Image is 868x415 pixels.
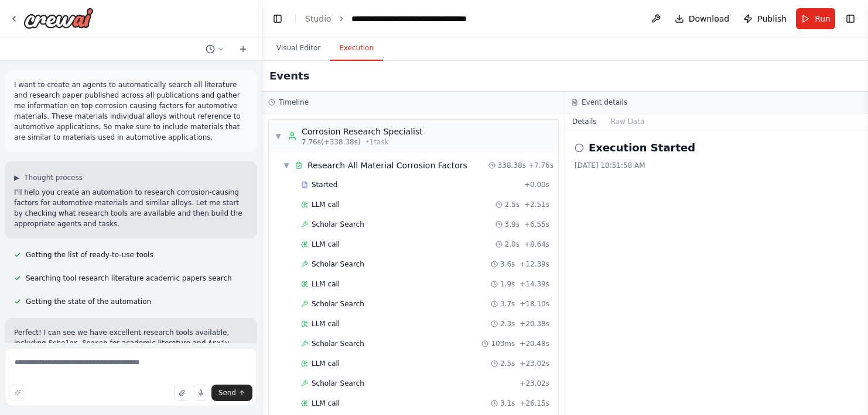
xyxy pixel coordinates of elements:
span: 3.7s [500,299,515,309]
span: + 23.02s [520,379,549,388]
span: + 23.02s [520,359,549,368]
button: ▶Thought process [14,173,83,182]
code: Scholar Search [46,338,110,349]
button: Download [670,8,734,29]
span: 7.76s (+338.38s) [302,137,361,147]
span: LLM call [312,319,340,328]
span: ▼ [283,161,290,170]
span: Scholar Search [312,339,364,348]
a: Studio [305,14,332,23]
span: 3.6s [500,260,515,269]
span: LLM call [312,359,340,368]
button: Publish [739,8,791,29]
span: + 18.10s [520,299,549,309]
span: + 2.51s [524,200,549,209]
button: Switch to previous chat [201,42,229,56]
span: Thought process [24,173,83,182]
span: Publish [757,13,787,25]
span: + 0.00s [524,180,549,189]
button: Hide left sidebar [269,11,286,27]
span: ▼ [275,132,282,141]
span: Scholar Search [312,220,364,229]
button: Raw Data [604,113,652,130]
span: Send [218,388,236,397]
span: 2.0s [505,240,520,249]
span: + 20.38s [520,319,549,328]
span: ▶ [14,173,19,182]
span: Scholar Search [312,260,364,269]
button: Visual Editor [267,36,330,61]
div: Corrosion Research Specialist [302,126,423,137]
span: Getting the list of ready-to-use tools [26,250,153,260]
p: I want to create an agents to automatically search all literature and research paper published ac... [14,79,248,143]
span: Started [312,180,337,189]
span: + 6.55s [524,220,549,229]
span: LLM call [312,200,340,209]
h3: Event details [582,98,627,107]
span: + 26.15s [520,399,549,408]
span: LLM call [312,279,340,289]
span: LLM call [312,399,340,408]
span: • 1 task [365,137,389,147]
button: Run [796,8,835,29]
span: 338.38s [498,161,526,170]
span: 2.3s [500,319,515,328]
h2: Events [269,68,309,84]
span: Download [689,13,730,25]
span: Run [815,13,831,25]
span: LLM call [312,240,340,249]
span: Scholar Search [312,379,364,388]
p: I'll help you create an automation to research corrosion-causing factors for automotive materials... [14,187,248,229]
button: Improve this prompt [9,385,26,401]
span: 1.9s [500,279,515,289]
button: Execution [330,36,383,61]
h2: Execution Started [589,140,695,156]
span: 2.5s [505,200,520,209]
div: [DATE] 10:51:58 AM [575,161,859,170]
span: Research All Material Corrosion Factors [307,160,467,171]
span: 3.9s [505,220,520,229]
button: Show right sidebar [842,11,859,27]
span: + 12.39s [520,260,549,269]
nav: breadcrumb [305,13,467,25]
span: 2.5s [500,359,515,368]
span: + 20.48s [520,339,549,348]
button: Send [211,385,252,401]
span: + 7.76s [528,161,553,170]
button: Details [565,113,604,130]
p: Perfect! I can see we have excellent research tools available, including for academic literature ... [14,327,248,380]
span: Searching tool research literature academic papers search [26,274,232,283]
span: + 14.39s [520,279,549,289]
span: + 8.64s [524,240,549,249]
button: Click to speak your automation idea [193,385,209,401]
button: Upload files [174,385,190,401]
span: 3.1s [500,399,515,408]
img: Logo [23,8,94,29]
span: Scholar Search [312,299,364,309]
button: Start a new chat [234,42,252,56]
h3: Timeline [279,98,309,107]
span: Getting the state of the automation [26,297,151,306]
span: 103ms [491,339,515,348]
